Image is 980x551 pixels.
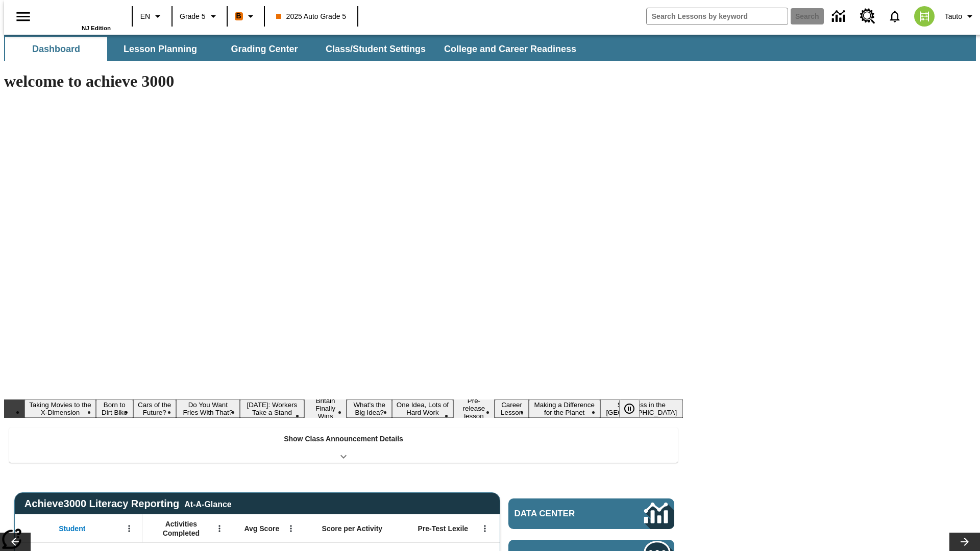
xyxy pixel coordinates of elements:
span: Grade 5 [180,11,206,22]
div: SubNavbar [4,35,976,61]
div: Pause [619,399,650,418]
span: NJ Edition [82,25,111,31]
button: Slide 6 Britain Finally Wins [304,395,347,421]
a: Notifications [881,3,908,30]
div: Show Class Announcement Details [9,428,678,463]
button: Slide 3 Cars of the Future? [133,399,176,418]
button: Dashboard [5,37,107,61]
span: B [236,10,241,22]
button: Slide 4 Do You Want Fries With That? [176,399,240,418]
span: Student [59,524,85,533]
span: 2025 Auto Grade 5 [276,11,347,22]
span: EN [140,11,150,22]
button: Open side menu [8,2,38,32]
button: Language: EN, Select a language [136,7,168,26]
button: Slide 7 What's the Big Idea? [347,399,392,418]
button: Slide 10 Career Lesson [495,399,529,418]
span: Achieve3000 Literacy Reporting [24,498,232,510]
button: College and Career Readiness [436,37,584,61]
span: Pre-Test Lexile [418,524,469,533]
a: Home [44,5,111,25]
span: Tauto [945,11,962,22]
button: Select a new avatar [908,3,941,30]
button: Boost Class color is orange. Change class color [231,7,261,26]
button: Grading Center [213,37,315,61]
button: Slide 5 Labor Day: Workers Take a Stand [240,399,304,418]
h1: welcome to achieve 3000 [4,72,683,91]
a: Resource Center, Will open in new tab [854,3,881,30]
button: Open Menu [283,521,299,536]
button: Profile/Settings [941,7,980,26]
span: Avg Score [244,524,279,533]
p: Show Class Announcement Details [284,434,403,444]
button: Slide 1 Taking Movies to the X-Dimension [24,399,96,418]
button: Class/Student Settings [317,37,434,61]
button: Pause [619,399,640,418]
button: Slide 9 Pre-release lesson [453,395,495,421]
div: At-A-Glance [184,498,231,509]
input: search field [647,8,788,24]
button: Slide 12 Sleepless in the Animal Kingdom [600,399,683,418]
div: Home [44,4,111,31]
a: Data Center [826,3,854,31]
button: Lesson Planning [109,37,211,61]
button: Slide 2 Born to Dirt Bike [96,399,133,418]
img: avatar image [914,6,935,27]
button: Lesson carousel, Next [949,533,980,551]
a: Data Center [508,498,674,529]
button: Open Menu [477,521,493,536]
button: Slide 11 Making a Difference for the Planet [529,399,600,418]
button: Open Menu [212,521,227,536]
span: Activities Completed [148,519,215,538]
button: Grade: Grade 5, Select a grade [176,7,224,26]
span: Score per Activity [322,524,383,533]
div: SubNavbar [4,37,585,61]
span: Data Center [514,509,610,519]
button: Open Menu [121,521,137,536]
button: Slide 8 One Idea, Lots of Hard Work [392,399,453,418]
